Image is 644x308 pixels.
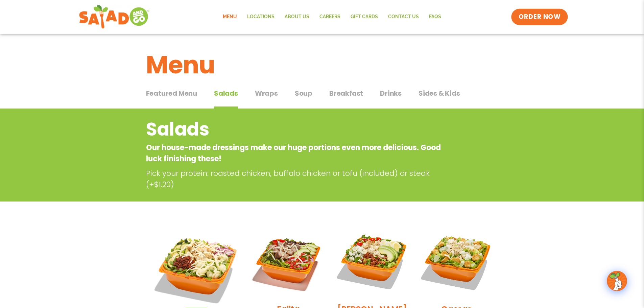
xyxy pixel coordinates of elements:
h1: Menu [146,47,498,83]
p: Our house-made dressings make our huge portions even more delicious. Good luck finishing these! [146,142,444,164]
a: Menu [218,9,242,25]
span: Soup [295,88,312,98]
a: FAQs [424,9,446,25]
nav: Menu [218,9,446,25]
div: Tabbed content [146,86,498,109]
a: About Us [280,9,314,25]
span: Sides & Kids [419,88,460,98]
a: Contact Us [383,9,424,25]
span: Wraps [255,88,278,98]
span: Breakfast [329,88,363,98]
p: Pick your protein: roasted chicken, buffalo chicken or tofu (included) or steak (+$1.20) [146,168,447,190]
span: ORDER NOW [519,13,560,21]
img: wpChatIcon [607,271,626,290]
a: ORDER NOW [511,9,568,25]
span: Featured Menu [146,88,197,98]
img: new-SAG-logo-768×292 [79,3,150,30]
img: Product photo for Caesar Salad [419,224,493,298]
img: Product photo for Fajita Salad [251,224,325,298]
span: Drinks [380,88,402,98]
img: Product photo for Cobb Salad [335,224,409,298]
h2: Salads [146,116,444,143]
a: GIFT CARDS [345,9,383,25]
span: Salads [214,88,238,98]
a: Locations [242,9,280,25]
a: Careers [314,9,345,25]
